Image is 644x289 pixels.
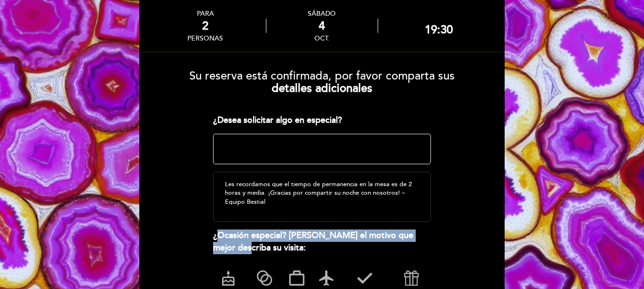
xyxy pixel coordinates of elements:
span: Su reserva está confirmada, por favor comparta sus [189,69,455,83]
div: sábado [266,10,377,18]
div: ¿Desea solicitar algo en especial? [213,114,431,127]
div: PARA [187,10,223,18]
div: 2 [187,19,223,33]
div: 4 [266,19,377,33]
div: ¿Ocasión especial? [PERSON_NAME] el motivo que mejor describa su visita: [213,229,431,254]
p: Les recordamos que el tiempo de permanencia en la mesa es de 2 horas y media. ¡Gracias por compar... [225,180,420,206]
div: personas [187,34,223,42]
div: 19:30 [425,23,453,37]
b: detalles adicionales [272,81,372,95]
div: oct. [266,34,377,42]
